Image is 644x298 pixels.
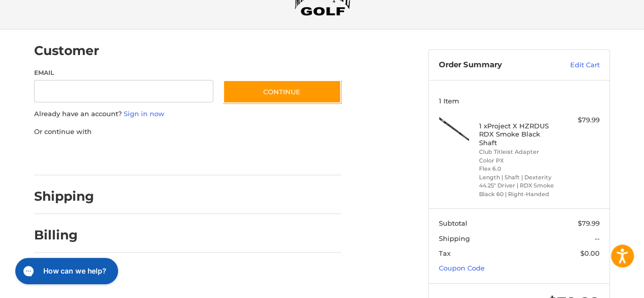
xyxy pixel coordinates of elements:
[31,147,107,165] iframe: PayPal-paypal
[479,173,557,199] li: Length | Shaft | Dexterity 44.25" Driver | RDX Smoke Black 60 | Right-Handed
[34,68,213,77] label: Email
[479,165,557,173] li: Flex 6.0
[595,234,600,242] span: --
[34,227,94,243] h2: Billing
[439,264,485,272] a: Coupon Code
[439,234,470,242] span: Shipping
[578,219,600,227] span: $79.99
[439,219,467,227] span: Subtotal
[479,156,557,165] li: Color PX
[479,148,557,156] li: Club Titleist Adapter
[439,97,600,105] h3: 1 Item
[439,60,548,70] h3: Order Summary
[34,43,99,59] h2: Customer
[124,110,164,118] a: Sign in now
[34,188,94,204] h2: Shipping
[479,122,557,147] h4: 1 x Project X HZRDUS RDX Smoke Black Shaft
[117,147,193,165] iframe: PayPal-paylater
[223,80,341,103] button: Continue
[439,249,451,257] span: Tax
[10,254,121,288] iframe: Gorgias live chat messenger
[34,109,341,119] p: Already have an account?
[559,115,600,125] div: $79.99
[34,127,341,137] p: Or continue with
[204,147,280,165] iframe: PayPal-venmo
[580,249,600,257] span: $0.00
[548,60,600,70] a: Edit Cart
